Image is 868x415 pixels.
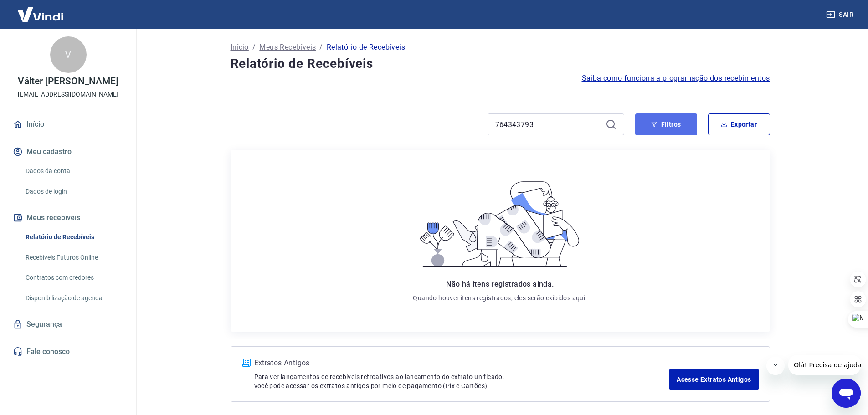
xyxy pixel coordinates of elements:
h4: Relatório de Recebíveis [231,55,770,73]
p: Relatório de Recebíveis [327,42,405,53]
a: Recebíveis Futuros Online [22,248,125,267]
button: Meu cadastro [11,142,125,162]
button: Exportar [708,113,770,135]
img: Vindi [11,0,70,28]
img: ícone [242,359,251,367]
button: Sair [824,6,857,23]
a: Segurança [11,314,125,334]
div: V [50,36,87,73]
a: Dados da conta [22,162,125,180]
button: Meus recebíveis [11,208,125,228]
input: Busque pelo número do pedido [495,118,602,131]
a: Acesse Extratos Antigos [669,369,758,390]
a: Fale conosco [11,342,125,362]
p: / [319,42,323,53]
p: [EMAIL_ADDRESS][DOMAIN_NAME] [18,90,118,99]
p: / [252,42,256,53]
p: Quando houver itens registrados, eles serão exibidos aqui. [413,293,587,302]
a: Saiba como funciona a programação dos recebimentos [582,73,770,84]
a: Dados de login [22,182,125,201]
a: Início [11,114,125,134]
a: Relatório de Recebíveis [22,228,125,246]
span: Olá! Precisa de ajuda? [5,6,77,14]
button: Filtros [635,113,697,135]
a: Disponibilização de agenda [22,289,125,307]
iframe: Botão para abrir a janela de mensagens [832,379,861,408]
span: Não há itens registrados ainda. [446,280,554,288]
iframe: Mensagem da empresa [788,355,861,375]
a: Início [231,42,249,53]
a: Meus Recebíveis [259,42,316,53]
p: Para ver lançamentos de recebíveis retroativos ao lançamento do extrato unificado, você pode aces... [254,372,670,390]
iframe: Fechar mensagem [766,357,785,375]
p: Extratos Antigos [254,358,670,369]
p: Válter [PERSON_NAME] [18,77,118,86]
a: Contratos com credores [22,268,125,287]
